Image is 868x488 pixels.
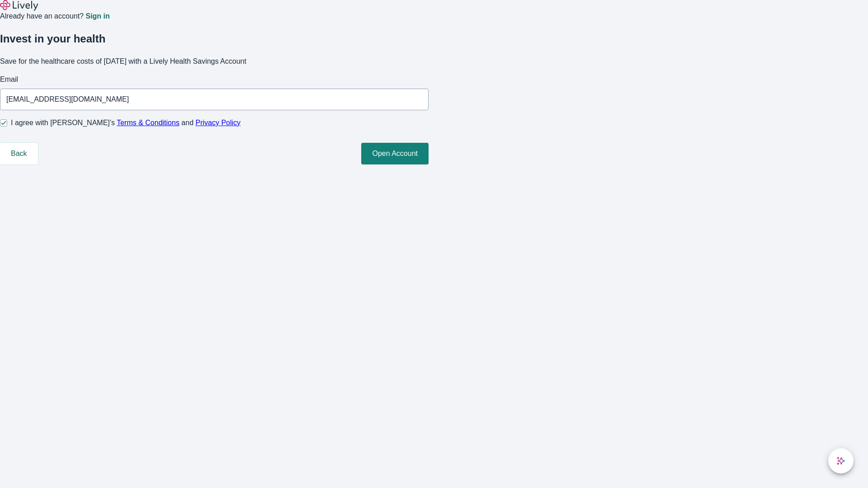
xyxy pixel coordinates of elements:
a: Terms & Conditions [117,119,179,127]
a: Privacy Policy [196,119,241,127]
a: Sign in [85,13,109,20]
button: chat [828,448,854,474]
button: Open Account [361,143,429,164]
svg: Lively AI Assistant [836,456,845,465]
span: I agree with [PERSON_NAME]’s and [11,117,241,128]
